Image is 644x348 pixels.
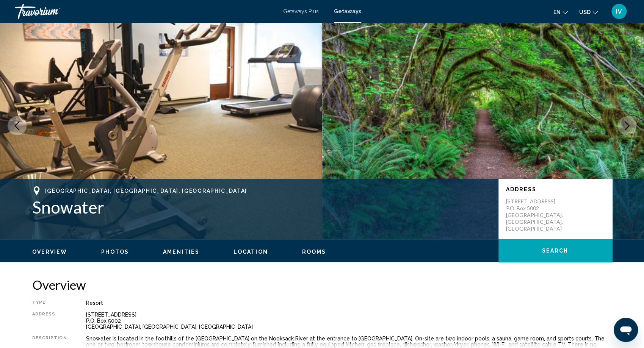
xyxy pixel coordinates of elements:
[617,116,636,135] button: Next image
[32,249,67,255] span: Overview
[553,9,561,15] span: en
[32,277,612,292] h2: Overview
[45,188,247,194] span: [GEOGRAPHIC_DATA], [GEOGRAPHIC_DATA], [GEOGRAPHIC_DATA]
[302,248,326,255] button: Rooms
[163,249,199,255] span: Amenities
[101,249,129,255] span: Photos
[283,8,319,14] a: Getaways Plus
[334,8,361,14] a: Getaways
[15,4,276,19] a: Travorium
[302,249,326,255] span: Rooms
[498,239,612,262] button: Search
[233,249,268,255] span: Location
[86,312,612,330] div: [STREET_ADDRESS] P.O. Box 5002 [GEOGRAPHIC_DATA], [GEOGRAPHIC_DATA], [GEOGRAPHIC_DATA]
[86,300,612,306] div: Resort
[32,300,67,306] div: Type
[579,9,591,15] span: USD
[233,248,268,255] button: Location
[553,6,568,17] button: Change language
[579,6,598,17] button: Change currency
[101,248,129,255] button: Photos
[506,186,605,192] p: Address
[32,312,67,330] div: Address
[32,248,67,255] button: Overview
[614,318,638,342] iframe: Кнопка запуска окна обмена сообщениями
[542,248,569,254] span: Search
[616,8,622,15] span: IV
[506,198,567,232] p: [STREET_ADDRESS] P.O. Box 5002 [GEOGRAPHIC_DATA], [GEOGRAPHIC_DATA], [GEOGRAPHIC_DATA]
[8,116,27,135] button: Previous image
[163,248,199,255] button: Amenities
[32,197,491,217] h1: Snowater
[609,3,629,19] button: User Menu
